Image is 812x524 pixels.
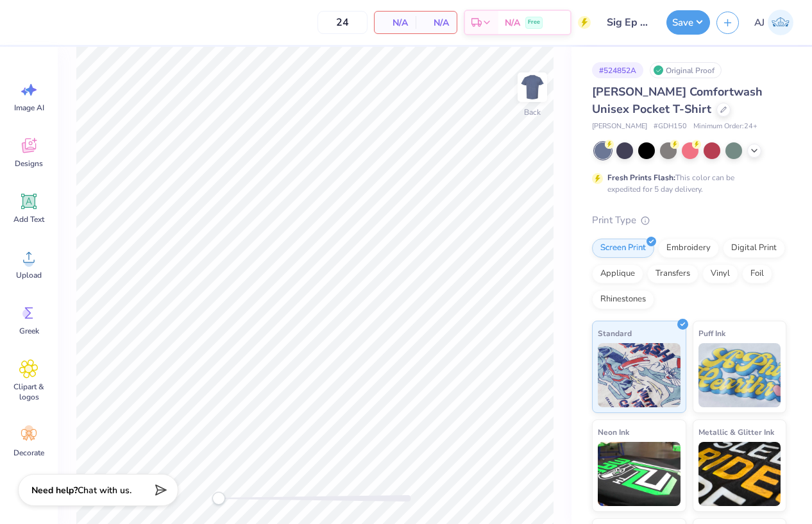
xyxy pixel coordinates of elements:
[19,326,39,336] span: Greek
[698,442,781,506] img: Metallic & Glitter Ink
[650,62,722,78] div: Original Proof
[742,264,772,283] div: Foil
[505,16,520,30] span: N/A
[658,239,719,258] div: Embroidery
[702,264,738,283] div: Vinyl
[592,62,643,78] div: # 524852A
[666,10,710,35] button: Save
[598,343,681,407] img: Standard
[14,103,44,113] span: Image AI
[698,343,781,407] img: Puff Ink
[15,158,43,169] span: Designs
[723,239,785,258] div: Digital Print
[592,239,654,258] div: Screen Print
[768,10,793,35] img: Armiel John Calzada
[693,121,757,132] span: Minimum Order: 24 +
[754,15,765,30] span: AJ
[13,214,44,224] span: Add Text
[749,10,799,35] a: AJ
[598,425,629,439] span: Neon Ink
[423,16,449,30] span: N/A
[592,290,654,309] div: Rhinestones
[382,16,408,30] span: N/A
[592,213,786,228] div: Print Type
[528,18,540,27] span: Free
[524,106,541,118] div: Back
[78,484,131,496] span: Chat with us.
[13,448,44,458] span: Decorate
[317,11,368,34] input: – –
[520,74,545,100] img: Back
[698,326,725,340] span: Puff Ink
[592,264,643,283] div: Applique
[592,84,763,117] span: [PERSON_NAME] Comfortwash Unisex Pocket T-Shirt
[698,425,774,439] span: Metallic & Glitter Ink
[592,121,647,132] span: [PERSON_NAME]
[598,442,681,506] img: Neon Ink
[607,173,675,183] strong: Fresh Prints Flash:
[647,264,698,283] div: Transfers
[598,326,632,340] span: Standard
[607,172,765,195] div: This color can be expedited for 5 day delivery.
[31,484,78,496] strong: Need help?
[654,121,687,132] span: # GDH150
[212,492,225,505] div: Accessibility label
[16,270,42,280] span: Upload
[8,382,50,402] span: Clipart & logos
[597,10,660,35] input: Untitled Design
